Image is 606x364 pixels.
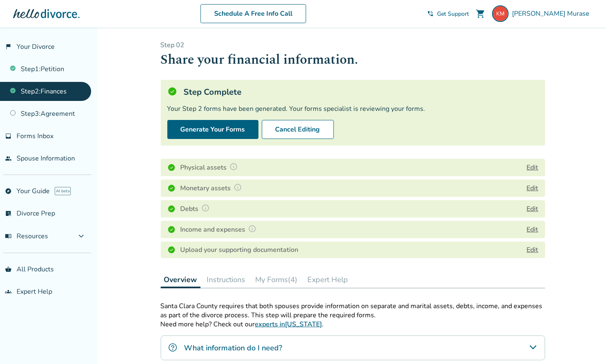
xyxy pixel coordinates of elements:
span: people [5,155,12,162]
img: Completed [167,163,176,172]
button: Generate Your Forms [167,120,258,139]
p: Need more help? Check out our . [161,320,545,329]
span: groups [5,288,12,295]
span: explore [5,188,12,194]
h1: Share your financial information. [161,50,545,70]
img: Question Mark [248,225,256,233]
a: Edit [527,245,538,254]
h4: Upload your supporting documentation [181,245,299,255]
a: phone_in_talkGet Support [427,10,469,18]
p: Step 0 2 [161,41,545,50]
h4: Monetary assets [181,183,244,194]
img: Completed [167,225,176,234]
h4: Income and expenses [181,224,259,235]
button: My Forms(4) [252,271,301,288]
iframe: Chat Widget [565,324,606,364]
span: Get Support [437,10,469,18]
span: [PERSON_NAME] Murase [512,9,593,18]
span: list_alt_check [5,210,12,217]
button: Edit [527,225,538,235]
img: Question Mark [229,163,238,171]
span: phone_in_talk [427,10,434,17]
img: Question Mark [234,183,242,192]
span: flag_2 [5,43,12,50]
span: menu_book [5,233,12,239]
button: Edit [527,204,538,214]
span: Forms Inbox [17,132,53,141]
a: experts in[US_STATE] [255,320,322,329]
span: shopping_cart [476,9,485,19]
span: shopping_basket [5,266,12,273]
img: What information do I need? [168,342,178,352]
button: Instructions [204,271,249,288]
h4: Debts [181,204,212,214]
h4: Physical assets [181,162,240,173]
a: Schedule A Free Info Call [200,4,306,23]
h5: Step Complete [184,86,242,98]
button: Cancel Editing [262,120,334,139]
div: What information do I need? [161,335,545,360]
button: Edit [527,163,538,172]
button: Overview [161,271,200,288]
span: inbox [5,133,12,139]
span: AI beta [55,187,71,195]
div: Your Step 2 forms have been generated. Your forms specialist is reviewing your forms. [167,104,538,113]
button: Expert Help [304,271,352,288]
p: Santa Clara County requires that both spouses provide information on separate and marital assets,... [161,302,545,320]
img: katsu610@gmail.com [492,5,509,22]
span: Resources [5,232,48,241]
img: Completed [167,205,176,213]
span: expand_more [76,231,86,241]
img: Question Mark [201,204,210,212]
button: Edit [527,183,538,193]
img: Completed [167,184,176,192]
h4: What information do I need? [184,342,282,353]
img: Completed [167,246,176,254]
